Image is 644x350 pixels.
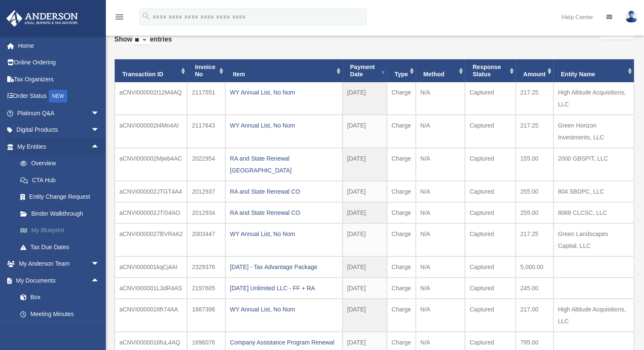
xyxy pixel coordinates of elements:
[230,186,338,197] div: RA and State Renewal CO
[115,59,187,82] th: Transaction ID: activate to sort column ascending
[465,256,516,278] td: Captured
[91,105,108,122] span: arrow_drop_down
[187,202,225,223] td: 2012934
[6,71,112,88] a: Tax Organizers
[553,82,634,115] td: High Altitude Acquisitions, LLC
[12,205,112,222] a: Binder Walkthrough
[187,223,225,256] td: 2003447
[230,228,338,240] div: WY Annual List, No Nom
[343,278,387,299] td: [DATE]
[91,138,108,156] span: arrow_drop_up
[187,299,225,332] td: 1667396
[133,36,150,45] select: Showentries
[115,181,187,202] td: aCNVI000002JTGT4A4
[230,336,338,348] div: Company Assistance Program Renewal
[343,223,387,256] td: [DATE]
[516,115,553,148] td: 217.25
[91,256,108,273] span: arrow_drop_down
[553,148,634,181] td: 2000 GBSPIT, LLC
[416,278,465,299] td: N/A
[12,189,112,206] a: Entity Change Request
[553,181,634,202] td: 804 SBDPC, LLC
[230,119,338,131] div: WY Annual List, No Nom
[516,223,553,256] td: 217.25
[465,278,516,299] td: Captured
[553,223,634,256] td: Green Landscapes Capital, LLC
[465,59,516,82] th: Response Status: activate to sort column ascending
[115,299,187,332] td: aCNVI0000016fr74AA
[4,10,80,27] img: Anderson Advisors Platinum Portal
[387,115,416,148] td: Charge
[553,299,634,332] td: High Altitude Acquisitions, LLC
[387,256,416,278] td: Charge
[115,256,187,278] td: aCNVI000001kqCj4AI
[387,59,416,82] th: Type: activate to sort column ascending
[465,181,516,202] td: Captured
[416,256,465,278] td: N/A
[465,115,516,148] td: Captured
[553,202,634,223] td: 8068 CLCSC, LLC
[343,202,387,223] td: [DATE]
[387,82,416,115] td: Charge
[387,299,416,332] td: Charge
[416,115,465,148] td: N/A
[465,148,516,181] td: Captured
[553,59,634,82] th: Entity Name: activate to sort column ascending
[343,82,387,115] td: [DATE]
[465,202,516,223] td: Captured
[12,222,112,239] a: My Blueprint
[187,278,225,299] td: 2197605
[416,223,465,256] td: N/A
[187,82,225,115] td: 2117551
[6,105,112,122] a: Platinum Q&Aarrow_drop_down
[343,299,387,332] td: [DATE]
[115,278,187,299] td: aCNVI000001L3dR4AS
[12,289,112,306] a: Box
[553,115,634,148] td: Green Horizon Investments, LLC
[516,299,553,332] td: 217.00
[115,148,187,181] td: aCNVI000002Mjwb4AC
[343,59,387,82] th: Payment Date: activate to sort column ascending
[230,86,338,98] div: WY Annual List, No Nom
[387,148,416,181] td: Charge
[115,115,187,148] td: aCNVI000002t4Mn4AI
[115,202,187,223] td: aCNVI000002JTI54AO
[387,181,416,202] td: Charge
[6,37,112,54] a: Home
[516,148,553,181] td: 155.00
[114,12,124,22] i: menu
[187,59,225,82] th: Invoice No: activate to sort column ascending
[6,256,112,272] a: My Anderson Teamarrow_drop_down
[230,153,338,176] div: RA and State Renewal [GEOGRAPHIC_DATA]
[187,181,225,202] td: 2012937
[516,278,553,299] td: 245.00
[516,82,553,115] td: 217.25
[465,82,516,115] td: Captured
[187,256,225,278] td: 2329376
[387,223,416,256] td: Charge
[516,59,553,82] th: Amount: activate to sort column ascending
[6,54,112,71] a: Online Ordering
[187,115,225,148] td: 2117643
[187,148,225,181] td: 2022954
[343,115,387,148] td: [DATE]
[12,155,112,172] a: Overview
[6,138,112,155] a: My Entitiesarrow_drop_up
[12,172,112,189] a: CTA Hub
[465,299,516,332] td: Captured
[343,148,387,181] td: [DATE]
[416,59,465,82] th: Method: activate to sort column ascending
[12,306,112,322] a: Meeting Minutes
[343,181,387,202] td: [DATE]
[230,207,338,219] div: RA and State Renewal CO
[91,122,108,139] span: arrow_drop_down
[6,122,112,139] a: Digital Productsarrow_drop_down
[141,11,151,21] i: search
[225,59,343,82] th: Item: activate to sort column ascending
[516,256,553,278] td: 5,000.00
[115,82,187,115] td: aCNVI000002t12M4AQ
[516,202,553,223] td: 255.00
[416,181,465,202] td: N/A
[12,239,112,256] a: Tax Due Dates
[114,15,124,22] a: menu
